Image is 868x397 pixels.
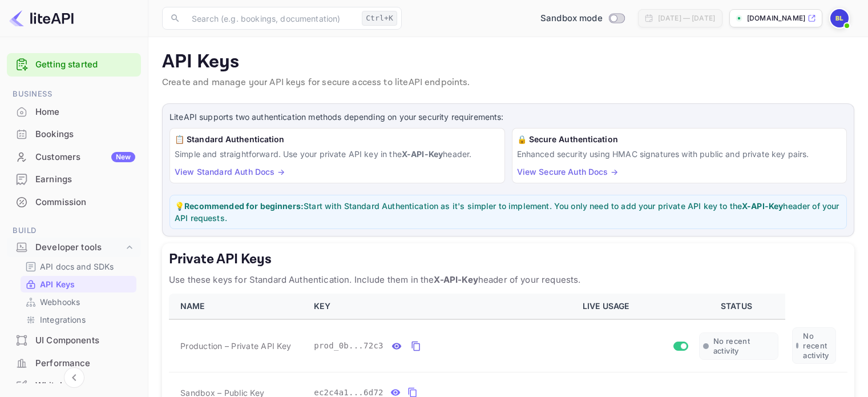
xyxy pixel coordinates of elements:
[25,314,132,326] a: Integrations
[7,191,141,212] a: Commission
[540,12,603,25] span: Sandbox mode
[40,278,75,290] p: API Keys
[7,224,141,237] span: Build
[517,148,842,160] p: Enhanced security using HMAC signatures with public and private key pairs.
[307,294,576,319] th: KEY
[40,260,114,272] p: API docs and SDKs
[576,294,692,319] th: LIVE USAGE
[25,278,132,290] a: API Keys
[7,146,141,169] div: CustomersNew
[35,128,135,141] div: Bookings
[747,13,805,23] p: [DOMAIN_NAME]
[7,101,141,123] div: Home
[7,123,141,146] div: Bookings
[21,276,136,292] div: API Keys
[35,58,135,71] a: Getting started
[9,9,74,27] img: LiteAPI logo
[362,11,397,26] div: Ctrl+K
[111,152,135,162] div: New
[162,76,854,90] p: Create and manage your API keys for secure access to liteAPI endpoints.
[169,111,847,123] p: LiteAPI supports two authentication methods depending on your security requirements:
[402,149,443,159] strong: X-API-Key
[35,357,135,370] div: Performance
[180,340,291,352] span: Production – Private API Key
[185,7,357,30] input: Search (e.g. bookings, documentation)
[25,296,132,308] a: Webhooks
[7,123,141,145] a: Bookings
[7,330,141,352] div: UI Components
[40,296,80,308] p: Webhooks
[35,173,135,186] div: Earnings
[7,146,141,167] a: CustomersNew
[7,238,141,258] div: Developer tools
[175,200,842,224] p: 💡 Start with Standard Authentication as it's simpler to implement. You only need to add your priv...
[692,294,785,319] th: STATUS
[184,201,304,211] strong: Recommended for beginners:
[7,88,141,101] span: Business
[314,340,383,352] span: prod_0b...72c3
[830,9,849,27] img: Bidit LK
[7,352,141,375] div: Performance
[175,167,285,177] a: View Standard Auth Docs →
[434,274,478,285] strong: X-API-Key
[35,379,135,392] div: Whitelabel
[25,260,132,272] a: API docs and SDKs
[169,273,847,287] p: Use these keys for Standard Authentication. Include them in the header of your requests.
[7,191,141,214] div: Commission
[7,375,141,396] a: Whitelabel
[21,294,136,310] div: Webhooks
[35,241,124,254] div: Developer tools
[7,53,141,77] div: Getting started
[35,334,135,347] div: UI Components
[7,352,141,374] a: Performance
[40,314,86,326] p: Integrations
[21,311,136,328] div: Integrations
[7,101,141,122] a: Home
[35,106,135,119] div: Home
[35,196,135,209] div: Commission
[517,133,842,146] h6: 🔒 Secure Authentication
[713,336,774,356] span: No recent activity
[64,367,84,388] button: Collapse navigation
[169,250,847,268] h5: Private API Keys
[7,169,141,191] div: Earnings
[658,13,715,23] div: [DATE] — [DATE]
[7,330,141,351] a: UI Components
[803,331,832,360] span: No recent activity
[175,148,500,160] p: Simple and straightforward. Use your private API key in the header.
[175,133,500,146] h6: 📋 Standard Authentication
[21,258,136,275] div: API docs and SDKs
[7,169,141,190] a: Earnings
[536,12,629,25] div: Switch to Production mode
[517,167,618,177] a: View Secure Auth Docs →
[169,294,307,319] th: NAME
[35,151,135,164] div: Customers
[742,201,783,211] strong: X-API-Key
[162,51,854,74] p: API Keys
